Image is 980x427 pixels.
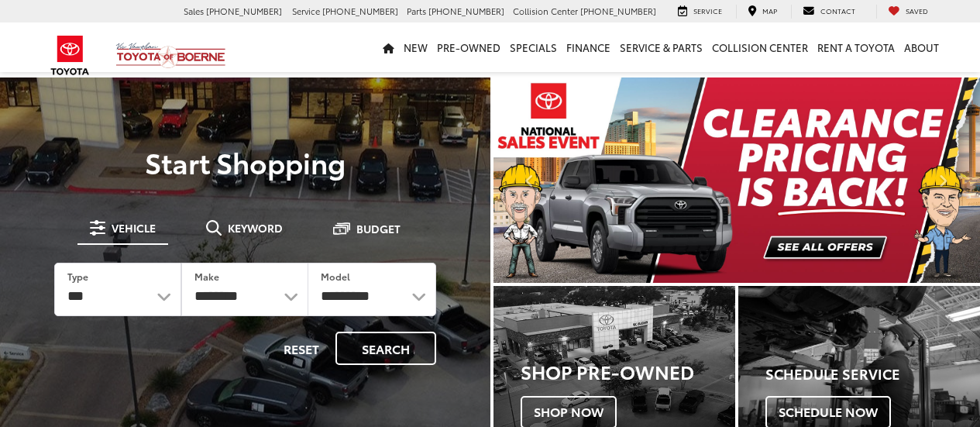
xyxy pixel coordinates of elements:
button: Reset [270,332,332,365]
span: Budget [356,223,401,234]
label: Model [321,270,350,283]
img: Vic Vaughan Toyota of Boerne [115,42,226,69]
button: Click to view next picture. [907,108,980,252]
a: New [399,22,432,72]
span: [PHONE_NUMBER] [322,5,398,17]
span: Contact [820,5,855,15]
button: Search [335,332,436,365]
a: Rent a Toyota [813,22,899,72]
span: [PHONE_NUMBER] [580,5,656,17]
a: Map [736,5,789,19]
span: Vehicle [112,222,156,233]
span: Sales [184,5,204,17]
span: Keyword [228,222,283,233]
a: Pre-Owned [432,22,505,72]
label: Make [194,270,219,283]
span: Map [762,5,777,15]
a: Home [378,22,399,72]
h4: Schedule Service [765,367,980,382]
h3: Shop Pre-Owned [521,361,735,381]
span: Parts [407,5,426,17]
span: Saved [906,5,928,15]
label: Type [67,270,88,283]
button: Click to view previous picture. [493,108,566,252]
span: Service [292,5,320,17]
a: Service & Parts: Opens in a new tab [615,22,707,72]
a: Specials [505,22,562,72]
a: About [899,22,944,72]
p: Start Shopping [33,146,458,177]
a: Finance [562,22,615,72]
span: [PHONE_NUMBER] [206,5,282,17]
span: [PHONE_NUMBER] [428,5,504,17]
a: My Saved Vehicles [876,5,940,19]
a: Service [666,5,734,19]
a: Collision Center [707,22,813,72]
a: Contact [791,5,867,19]
span: Collision Center [513,5,578,17]
img: Toyota [41,30,99,81]
span: Service [693,5,722,15]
